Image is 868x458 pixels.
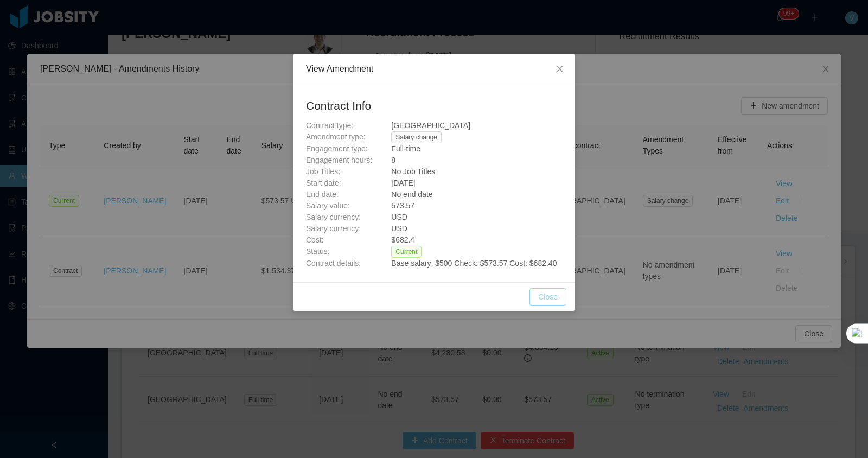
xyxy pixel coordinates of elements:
[556,65,564,73] i: icon: close
[306,97,562,114] h2: Contract Info
[306,224,361,233] span: Salary currency:
[391,236,414,244] span: $ 682.4
[391,121,470,130] span: [GEOGRAPHIC_DATA]
[306,247,330,256] span: Status:
[306,156,372,164] span: Engagement hours:
[306,190,339,199] span: End date:
[391,213,407,221] span: USD
[306,167,340,176] span: Job Titles:
[391,156,395,164] span: 8
[391,259,557,268] span: Base salary: $500 Check: $573.57 Cost: $682.40
[391,167,435,176] span: No Job Titles
[545,54,575,85] button: Close
[306,132,366,141] span: Amendment type:
[306,63,562,75] div: View Amendment
[391,246,422,258] span: Current
[391,131,442,143] span: Salary change
[306,201,350,210] span: Salary value:
[306,179,341,187] span: Start date:
[391,201,414,210] span: 573.57
[529,288,566,306] button: Close
[306,213,361,221] span: Salary currency:
[306,144,368,153] span: Engagement type:
[306,121,353,130] span: Contract type:
[391,179,415,187] span: [DATE]
[306,259,361,268] span: Contract details:
[306,236,324,244] span: Cost:
[391,144,420,153] span: Full-time
[391,190,432,199] span: No end date
[391,224,407,233] span: USD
